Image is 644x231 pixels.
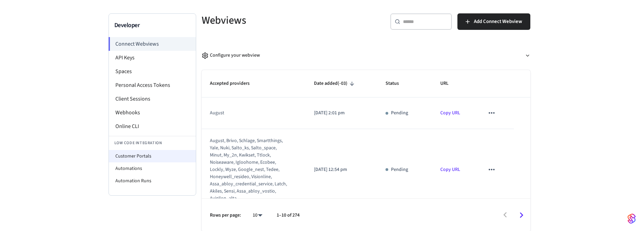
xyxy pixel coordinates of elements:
[109,150,196,162] li: Customer Portals
[109,136,196,150] li: Low Code Integration
[314,109,369,117] p: [DATE] 2:01 pm
[109,92,196,106] li: Client Sessions
[109,78,196,92] li: Personal Access Tokens
[109,175,196,187] li: Automation Runs
[210,137,289,202] div: august, brivo, schlage, smartthings, yale, nuki, salto_ks, salto_space, minut, my_2n, kwikset, tt...
[202,13,362,27] h5: Webviews
[109,106,196,119] li: Webhooks
[109,37,196,51] li: Connect Webviews
[314,166,369,173] p: [DATE] 12:54 pm
[386,78,408,89] span: Status
[114,21,190,30] h3: Developer
[249,210,266,220] div: 10
[109,119,196,133] li: Online CLI
[457,13,530,30] button: Add Connect Webview
[513,207,529,223] button: Go to next page
[440,78,457,89] span: URL
[109,65,196,78] li: Spaces
[109,162,196,175] li: Automations
[202,52,260,59] div: Configure your webview
[474,17,522,26] span: Add Connect Webview
[440,166,460,173] a: Copy URL
[314,78,356,89] span: Date added(-03)
[628,213,636,224] img: SeamLogoGradient.69752ec5.svg
[277,212,300,219] p: 1–10 of 274
[210,109,289,117] div: august
[440,109,460,116] a: Copy URL
[391,166,408,173] p: Pending
[210,212,241,219] p: Rows per page:
[109,51,196,65] li: API Keys
[391,109,408,117] p: Pending
[210,78,258,89] span: Accepted providers
[202,46,530,65] button: Configure your webview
